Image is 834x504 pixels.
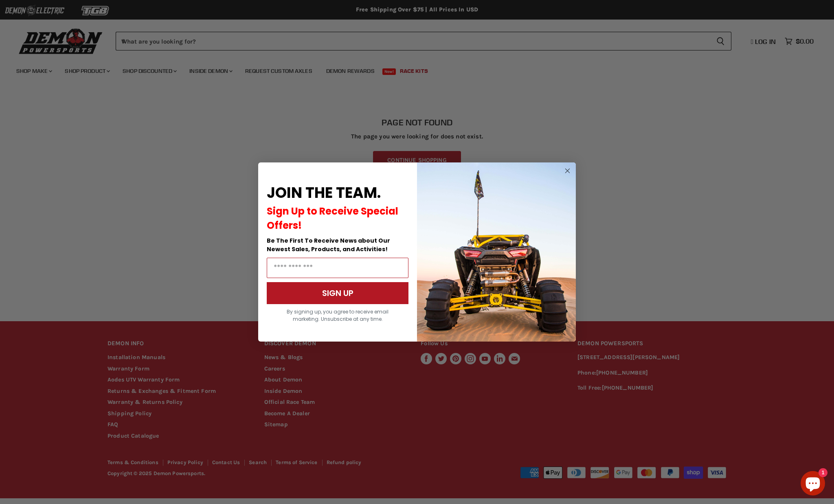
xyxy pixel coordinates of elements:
[267,258,408,278] input: Email Address
[267,237,390,253] span: Be The First To Receive News about Our Newest Sales, Products, and Activities!
[417,162,576,342] img: a9095488-b6e7-41ba-879d-588abfab540b.jpeg
[562,166,573,176] button: Close dialog
[267,282,408,304] button: SIGN UP
[267,182,381,203] span: JOIN THE TEAM.
[798,471,827,497] inbox-online-store-chat: Shopify online store chat
[267,204,398,232] span: Sign Up to Receive Special Offers!
[287,308,388,322] span: By signing up, you agree to receive email marketing. Unsubscribe at any time.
